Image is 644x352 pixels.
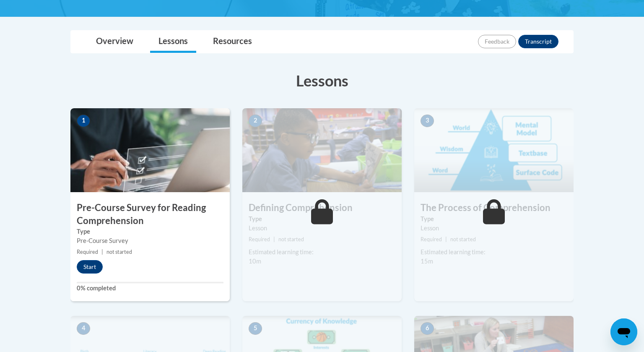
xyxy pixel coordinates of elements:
button: Transcript [518,35,558,48]
label: Type [77,227,223,236]
div: Estimated learning time: [249,248,395,257]
div: Pre-Course Survey [77,236,223,245]
span: | [273,236,275,242]
a: Lessons [150,31,196,53]
span: Required [77,249,98,255]
span: Required [249,236,270,242]
div: Lesson [421,224,567,233]
span: not started [450,236,476,242]
span: 3 [421,115,434,127]
span: 2 [249,115,262,127]
a: Overview [88,31,142,53]
span: | [101,249,103,255]
label: 0% completed [77,284,223,293]
span: 15m [421,258,433,265]
div: Lesson [249,224,395,233]
button: Start [77,260,103,274]
h3: Defining Comprehension [242,201,402,214]
h3: The Process of Comprehension [414,201,574,214]
div: Estimated learning time: [421,248,567,257]
span: 1 [77,115,90,127]
h3: Pre-Course Survey for Reading Comprehension [70,201,230,227]
iframe: Button to launch messaging window [610,318,637,345]
span: Required [421,236,442,242]
span: 10m [249,258,261,265]
img: Course Image [70,108,230,192]
span: 5 [249,322,262,335]
h3: Lessons [70,70,574,91]
span: not started [278,236,304,242]
span: 4 [77,322,90,335]
button: Feedback [478,35,516,48]
img: Course Image [242,108,402,192]
label: Type [421,214,567,224]
span: not started [106,249,132,255]
img: Course Image [414,108,574,192]
label: Type [249,214,395,224]
a: Resources [205,31,260,53]
span: 6 [421,322,434,335]
span: | [445,236,447,242]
